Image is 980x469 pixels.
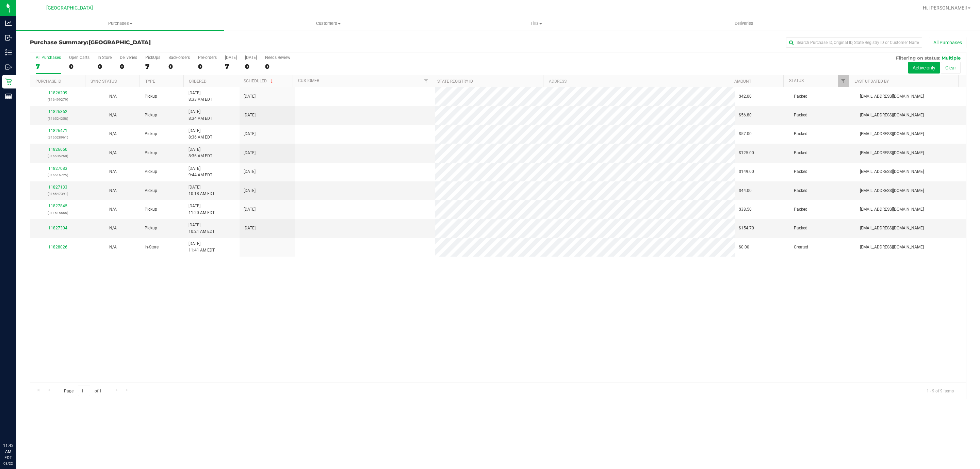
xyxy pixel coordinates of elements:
span: $149.00 [739,168,754,175]
span: [DATE] [244,206,256,213]
a: Status [789,78,804,83]
span: Packed [794,93,807,100]
a: 11826362 [48,109,67,114]
span: Packed [794,168,807,175]
div: 7 [145,63,160,70]
span: Packed [794,150,807,156]
span: Purchases [16,20,224,27]
span: [EMAIL_ADDRESS][DOMAIN_NAME] [860,168,924,175]
div: 0 [120,63,137,70]
a: Customers [224,16,432,31]
span: Tills [432,20,640,27]
span: [DATE] 8:36 AM EDT [189,146,212,159]
span: In-Store [145,244,159,250]
span: Pickup [145,112,157,118]
span: [EMAIL_ADDRESS][DOMAIN_NAME] [860,225,924,231]
span: [EMAIL_ADDRESS][DOMAIN_NAME] [860,206,924,213]
span: [DATE] 8:33 AM EDT [189,90,212,103]
a: Customer [298,78,319,83]
a: 11827845 [48,204,67,208]
span: $0.00 [739,244,749,250]
span: [DATE] 9:44 AM EDT [189,165,212,178]
inline-svg: Analytics [5,20,12,27]
span: Not Applicable [109,169,117,174]
a: Filter [421,75,432,87]
span: $125.00 [739,150,754,156]
span: [DATE] [244,93,256,100]
div: 0 [69,63,89,70]
span: Not Applicable [109,131,117,136]
div: 0 [168,63,190,70]
span: $38.50 [739,206,752,213]
span: $56.80 [739,112,752,118]
span: [DATE] [244,188,256,194]
span: Created [794,244,808,250]
p: 11:42 AM EDT [3,442,13,461]
span: Pickup [145,168,157,175]
span: [DATE] 11:20 AM EDT [189,203,215,216]
span: Page of 1 [58,386,107,396]
span: $42.00 [739,93,752,100]
h3: Purchase Summary: [30,39,342,46]
button: N/A [109,93,117,100]
a: 11827083 [48,166,67,171]
span: [GEOGRAPHIC_DATA] [88,39,151,46]
div: All Purchases [36,55,61,60]
span: [DATE] 11:41 AM EDT [189,241,215,254]
button: N/A [109,206,117,213]
span: Packed [794,131,807,137]
span: [DATE] 10:21 AM EDT [189,222,215,235]
span: Not Applicable [109,113,117,117]
inline-svg: Inventory [5,49,12,56]
span: [DATE] [244,150,256,156]
span: [EMAIL_ADDRESS][DOMAIN_NAME] [860,244,924,250]
a: 11828026 [48,245,67,249]
div: 0 [98,63,112,70]
p: (316528961) [34,134,81,141]
div: Open Carts [69,55,89,60]
button: All Purchases [929,37,966,48]
span: Packed [794,225,807,231]
button: N/A [109,131,117,137]
div: Needs Review [265,55,290,60]
a: Ordered [189,79,207,84]
div: PickUps [145,55,160,60]
inline-svg: Reports [5,93,12,100]
button: Clear [941,62,961,74]
a: Sync Status [91,79,117,84]
inline-svg: Inbound [5,34,12,41]
span: [DATE] [244,131,256,137]
span: Packed [794,188,807,194]
a: Purchase ID [35,79,61,84]
span: Deliveries [725,20,763,27]
a: 11826650 [48,147,67,152]
button: N/A [109,112,117,118]
a: Purchases [16,16,224,31]
span: Multiple [942,55,961,61]
span: Customers [225,20,432,27]
span: Hi, [PERSON_NAME]! [923,5,967,11]
a: Tills [432,16,640,31]
span: Pickup [145,150,157,156]
a: Deliveries [640,16,848,31]
span: [EMAIL_ADDRESS][DOMAIN_NAME] [860,188,924,194]
div: Deliveries [120,55,137,60]
span: Pickup [145,131,157,137]
iframe: Resource center [7,415,27,435]
p: (311615665) [34,210,81,216]
div: 7 [36,63,61,70]
input: 1 [78,386,90,396]
span: [DATE] 8:34 AM EDT [189,109,212,122]
inline-svg: Outbound [5,64,12,70]
div: In Store [98,55,112,60]
button: Active only [908,62,940,74]
button: N/A [109,150,117,156]
a: Scheduled [244,79,275,83]
span: [EMAIL_ADDRESS][DOMAIN_NAME] [860,150,924,156]
span: Pickup [145,93,157,100]
div: 0 [245,63,257,70]
div: 0 [265,63,290,70]
span: [GEOGRAPHIC_DATA] [46,5,93,11]
p: 08/22 [3,461,13,466]
span: [EMAIL_ADDRESS][DOMAIN_NAME] [860,131,924,137]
